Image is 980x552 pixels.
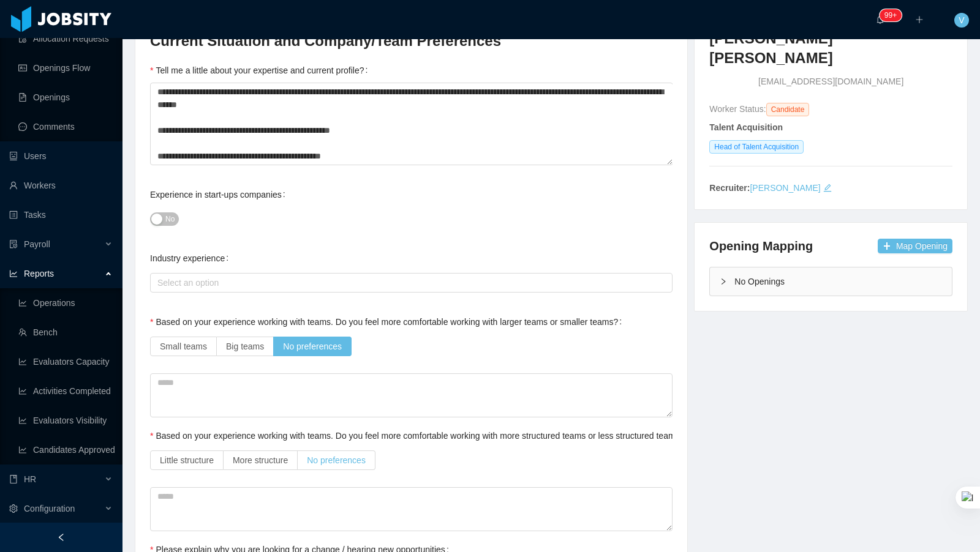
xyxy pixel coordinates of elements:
[226,341,264,351] span: Big teams
[915,15,924,24] i: icon: plus
[18,320,113,345] a: icon: teamBench
[18,114,113,139] a: icon: messageComments
[9,240,18,248] i: icon: file-protect
[18,85,113,110] a: icon: file-textOpenings
[150,212,179,226] button: Experience in start-ups companies
[157,277,660,289] div: Select an option
[150,65,372,75] label: Tell me a little about your expertise and current profile?
[758,75,903,88] span: [EMAIL_ADDRESS][DOMAIN_NAME]
[24,239,50,249] span: Payroll
[150,83,673,165] textarea: To enrich screen reader interactions, please activate Accessibility in Grammarly extension settings
[709,29,952,69] h3: [PERSON_NAME] [PERSON_NAME]
[160,455,214,465] span: Little structure
[18,379,113,403] a: icon: line-chartActivities Completed
[160,341,207,351] span: Small teams
[766,103,810,116] span: Candidate
[24,504,75,513] span: Configuration
[709,122,783,132] strong: Talent Acquisition
[709,140,804,154] span: Head of Talent Acquisition
[150,190,290,200] label: Experience in start-ups companies
[823,184,832,192] i: icon: edit
[18,26,113,51] a: icon: file-doneAllocation Requests
[150,31,673,51] h3: Current Situation and Company/Team Preferences
[24,269,54,278] span: Reports
[18,408,113,433] a: icon: line-chartEvaluators Visibility
[720,278,727,285] i: icon: right
[150,317,627,327] label: Based on your experience working with teams. Do you feel more comfortable working with larger tea...
[709,237,813,255] h4: Opening Mapping
[750,183,820,193] a: [PERSON_NAME]
[9,475,18,483] i: icon: book
[9,203,113,227] a: icon: profileTasks
[709,104,766,114] span: Worker Status:
[18,291,113,315] a: icon: line-chartOperations
[18,349,113,374] a: icon: line-chartEvaluators Capacity
[709,183,750,193] strong: Recruiter:
[878,239,952,253] button: icon: plusMap Opening
[18,56,113,80] a: icon: idcardOpenings Flow
[709,29,952,76] a: [PERSON_NAME] [PERSON_NAME]
[150,253,233,263] label: Industry experience
[233,455,288,465] span: More structure
[880,9,902,21] sup: 901
[154,275,160,290] input: Industry experience
[150,431,693,441] label: Based on your experience working with teams. Do you feel more comfortable working with more struc...
[9,269,18,278] i: icon: line-chart
[283,341,342,351] span: No preferences
[307,455,366,465] span: No preferences
[18,438,113,462] a: icon: line-chartCandidates Approved
[9,504,18,513] i: icon: setting
[9,173,113,198] a: icon: userWorkers
[876,15,884,24] i: icon: bell
[710,267,952,296] div: icon: rightNo Openings
[24,474,36,484] span: HR
[959,13,964,28] span: V
[165,213,175,225] span: No
[9,144,113,168] a: icon: robotUsers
